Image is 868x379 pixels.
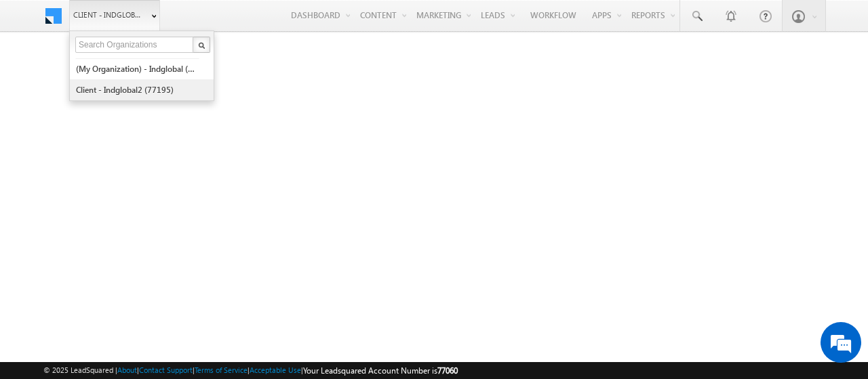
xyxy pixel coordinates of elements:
a: Client - indglobal2 (77195) [75,79,199,100]
textarea: Type your message and hit 'Enter' [18,125,248,279]
a: Acceptable Use [250,365,301,374]
a: Terms of Service [195,365,248,374]
img: Search [198,42,205,49]
em: Start Chat [184,290,246,308]
a: Contact Support [139,365,193,374]
div: Minimize live chat window [222,7,255,39]
img: d_60004797649_company_0_60004797649 [23,71,57,89]
span: © 2025 LeadSquared | | | | | [43,364,458,377]
span: 77060 [437,365,458,376]
div: Chat with us now [71,71,228,89]
input: Search Organizations [75,37,195,53]
span: Client - indglobal1 (77060) [73,8,144,22]
a: About [117,365,137,374]
span: Your Leadsquared Account Number is [303,365,458,376]
a: (My Organization) - indglobal (48060) [75,58,199,79]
